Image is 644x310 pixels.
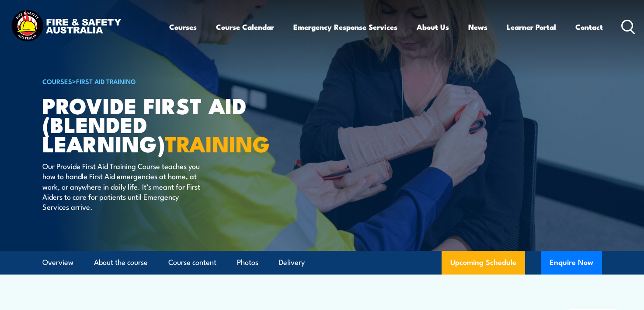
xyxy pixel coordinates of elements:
a: COURSES [42,76,72,86]
a: Course Calendar [216,15,274,39]
a: Courses [169,15,197,39]
a: News [468,15,487,39]
a: Photos [237,251,258,274]
a: Contact [575,15,603,39]
a: Course content [168,251,216,274]
h6: > [42,76,258,86]
button: Enquire Now [541,251,602,275]
a: Upcoming Schedule [442,251,525,275]
strong: TRAINING [165,126,270,160]
a: Delivery [279,251,305,274]
a: About Us [417,15,449,39]
a: First Aid Training [76,76,136,86]
a: Learner Portal [507,15,556,39]
a: Emergency Response Services [293,15,397,39]
a: Overview [42,251,73,274]
a: About the course [94,251,148,274]
p: Our Provide First Aid Training Course teaches you how to handle First Aid emergencies at home, at... [42,161,202,212]
h1: Provide First Aid (Blended Learning) [42,95,258,152]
